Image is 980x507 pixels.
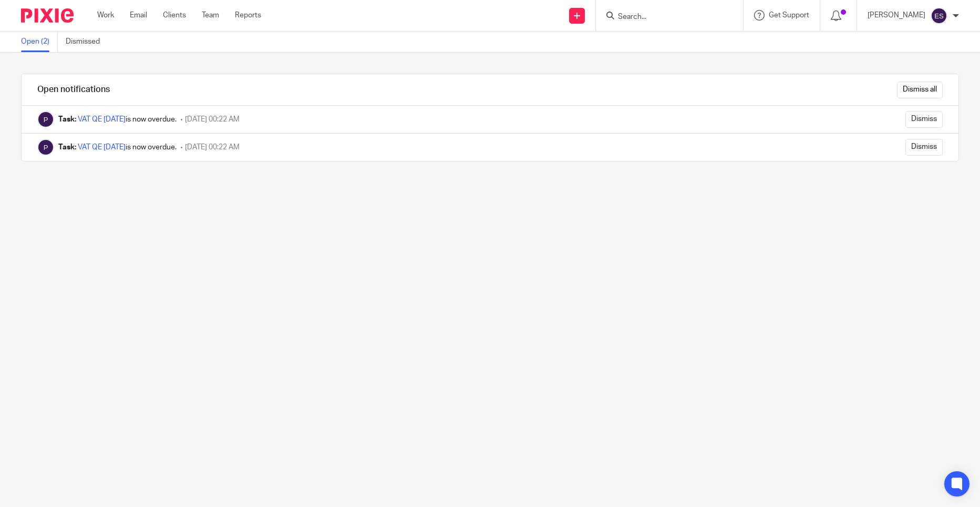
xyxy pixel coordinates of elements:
a: Email [130,10,147,21]
div: is now overdue. [58,142,177,153]
input: Dismiss [905,111,943,128]
img: Pixie [21,8,74,23]
a: Reports [235,10,261,21]
span: Get Support [769,12,809,19]
span: [DATE] 00:22 AM [185,144,240,151]
a: Open (2) [21,32,58,52]
a: Work [97,10,114,21]
a: VAT QE [DATE] [78,144,126,151]
a: Clients [163,10,186,21]
img: Pixie [37,139,54,156]
b: Task: [58,144,76,151]
a: Dismissed [66,32,108,52]
span: [DATE] 00:22 AM [185,116,240,123]
b: Task: [58,116,76,123]
h1: Open notifications [37,84,110,95]
a: VAT QE [DATE] [78,116,126,123]
input: Dismiss [905,139,943,156]
img: Pixie [37,111,54,128]
img: svg%3E [931,7,947,24]
a: Team [202,10,219,21]
input: Dismiss all [897,82,943,98]
input: Search [617,13,711,22]
p: [PERSON_NAME] [868,10,925,21]
div: is now overdue. [58,114,177,125]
